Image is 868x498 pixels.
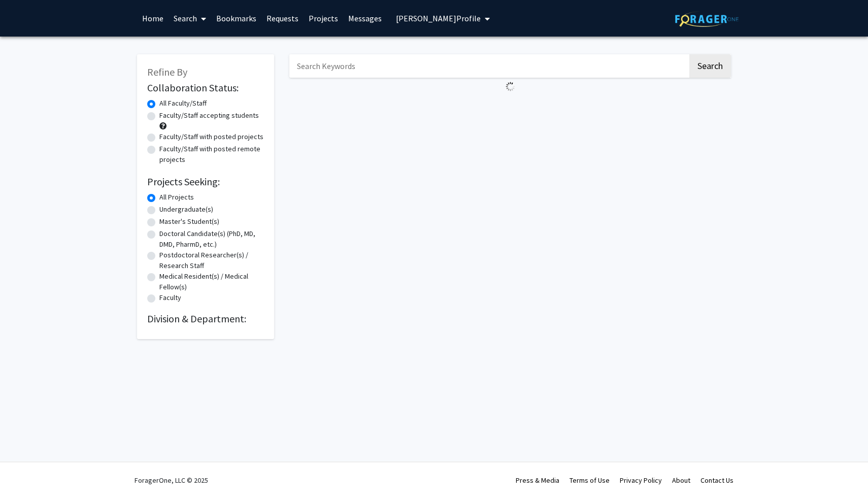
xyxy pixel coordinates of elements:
a: Terms of Use [570,476,610,485]
a: Messages [343,1,387,36]
input: Search Keywords [289,54,688,78]
h2: Projects Seeking: [147,176,264,188]
label: Faculty/Staff with posted projects [159,131,263,142]
label: All Projects [159,192,194,203]
div: ForagerOne, LLC © 2025 [135,462,208,498]
a: About [672,476,690,485]
span: [PERSON_NAME] Profile [396,13,481,23]
label: Faculty/Staff with posted remote projects [159,144,264,165]
nav: Page navigation [289,95,731,119]
label: Undergraduate(s) [159,204,213,215]
a: Contact Us [700,476,733,485]
label: Faculty [159,292,181,303]
label: Doctoral Candidate(s) (PhD, MD, DMD, PharmD, etc.) [159,228,264,250]
label: All Faculty/Staff [159,98,207,109]
img: Loading [502,78,519,95]
button: Search [689,54,731,78]
a: Search [169,1,211,36]
h2: Collaboration Status: [147,82,264,94]
a: Bookmarks [211,1,261,36]
label: Postdoctoral Researcher(s) / Research Staff [159,250,264,271]
a: Requests [261,1,304,36]
label: Master's Student(s) [159,216,219,227]
img: ForagerOne Logo [675,11,739,27]
label: Faculty/Staff accepting students [159,110,259,121]
a: Home [137,1,169,36]
label: Medical Resident(s) / Medical Fellow(s) [159,271,264,292]
span: Refine By [147,65,187,78]
a: Projects [304,1,343,36]
a: Privacy Policy [620,476,662,485]
h2: Division & Department: [147,313,264,325]
a: Press & Media [516,476,559,485]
